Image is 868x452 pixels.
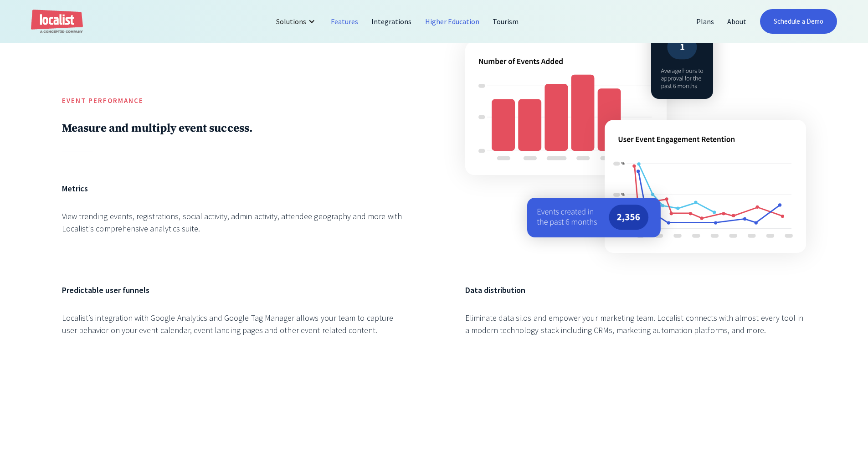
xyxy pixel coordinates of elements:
h2: Measure and multiply event success. [62,121,403,135]
a: Integrations [365,10,418,32]
a: Higher Education [419,10,487,32]
a: Features [324,10,365,32]
a: About [721,10,753,32]
a: home [31,10,83,34]
div: Eliminate data silos and empower your marketing team. Localist connects with almost every tool in... [465,312,806,336]
h6: Predictable user funnels [62,284,403,296]
a: Plans [690,10,721,32]
h5: Event Performance [62,96,403,106]
h6: Metrics [62,182,403,195]
a: Schedule a Demo [760,9,837,34]
div: Localist’s integration with Google Analytics and Google Tag Manager allows your team to capture u... [62,312,403,336]
div: View trending events, registrations, social activity, admin activity, attendee geography and more... [62,210,403,235]
div: Solutions [269,10,324,32]
div: Solutions [276,16,306,27]
a: Tourism [486,10,525,32]
h6: Data distribution [465,284,806,296]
